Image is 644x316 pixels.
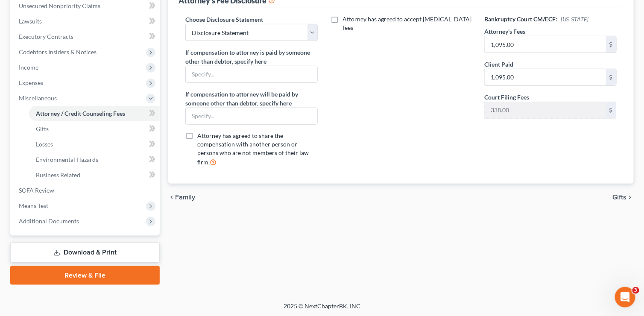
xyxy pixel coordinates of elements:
[19,217,79,225] span: Additional Documents
[19,18,42,25] span: Lawsuits
[36,125,49,132] span: Gifts
[613,194,634,201] button: Gifts chevron_right
[19,2,100,9] span: Unsecured Nonpriority Claims
[19,202,48,209] span: Means Test
[606,102,616,118] div: $
[19,64,38,71] span: Income
[175,194,195,201] span: Family
[185,48,318,66] label: If compensation to attorney is paid by someone other than debtor, specify here
[613,194,627,201] span: Gifts
[19,94,57,102] span: Miscellaneous
[484,93,529,102] label: Court Filing Fees
[185,90,318,108] label: If compensation to attorney will be paid by someone other than debtor, specify here
[29,121,160,137] a: Gifts
[29,137,160,152] a: Losses
[606,36,616,53] div: $
[561,15,589,23] span: [US_STATE]
[19,187,54,194] span: SOFA Review
[19,48,97,56] span: Codebtors Insiders & Notices
[627,194,634,201] i: chevron_right
[36,156,98,163] span: Environmental Hazards
[485,69,606,85] input: 0.00
[10,266,160,285] a: Review & File
[36,140,53,148] span: Losses
[186,66,317,82] input: Specify...
[632,287,639,294] span: 3
[29,152,160,167] a: Environmental Hazards
[19,33,73,40] span: Executory Contracts
[197,132,309,166] span: Attorney has agreed to share the compensation with another person or persons who are not members ...
[484,27,525,36] label: Attorney's Fees
[484,15,617,23] h6: Bankruptcy Court CM/ECF:
[36,110,125,117] span: Attorney / Credit Counseling Fees
[484,60,513,69] label: Client Paid
[29,167,160,183] a: Business Related
[168,194,195,201] button: chevron_left Family
[342,15,471,31] span: Attorney has agreed to accept [MEDICAL_DATA] fees
[606,69,616,85] div: $
[19,79,43,86] span: Expenses
[10,243,160,263] a: Download & Print
[185,15,263,24] label: Choose Disclosure Statement
[29,106,160,121] a: Attorney / Credit Counseling Fees
[36,171,80,178] span: Business Related
[168,194,175,201] i: chevron_left
[12,29,160,44] a: Executory Contracts
[485,102,606,118] input: 0.00
[186,108,317,124] input: Specify...
[485,36,606,53] input: 0.00
[615,287,635,307] iframe: Intercom live chat
[12,183,160,198] a: SOFA Review
[12,14,160,29] a: Lawsuits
